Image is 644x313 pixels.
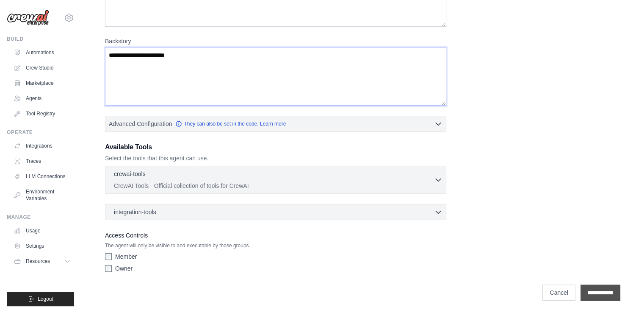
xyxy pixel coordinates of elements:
p: CrewAI Tools - Official collection of tools for CrewAI [114,182,434,190]
button: Advanced Configuration They can also be set in the code. Learn more [105,116,446,131]
h3: Available Tools [105,142,446,152]
div: Build [7,36,74,42]
a: Environment Variables [10,185,74,205]
p: crewai-tools [114,170,146,178]
button: integration-tools [109,208,442,216]
button: Logout [7,292,74,306]
div: Operate [7,129,74,136]
button: Resources [10,254,74,268]
label: Member [115,252,137,261]
a: Tool Registry [10,107,74,120]
a: Settings [10,239,74,253]
p: The agent will only be visible to and executable by those groups. [105,242,446,249]
label: Access Controls [105,230,446,240]
button: crewai-tools CrewAI Tools - Official collection of tools for CrewAI [109,170,442,190]
a: Usage [10,224,74,238]
span: Advanced Configuration [109,120,172,128]
a: Crew Studio [10,61,74,75]
img: Logo [7,10,49,26]
p: Select the tools that this agent can use. [105,154,446,162]
div: Manage [7,214,74,221]
a: They can also be set in the code. Learn more [175,120,286,127]
a: Agents [10,92,74,105]
label: Backstory [105,37,446,45]
a: Traces [10,154,74,168]
a: Integrations [10,139,74,153]
a: Cancel [542,285,575,301]
a: Automations [10,46,74,59]
span: Logout [38,296,53,302]
a: Marketplace [10,76,74,90]
a: LLM Connections [10,170,74,183]
span: Resources [26,258,50,265]
label: Owner [115,264,133,273]
span: integration-tools [114,208,156,216]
